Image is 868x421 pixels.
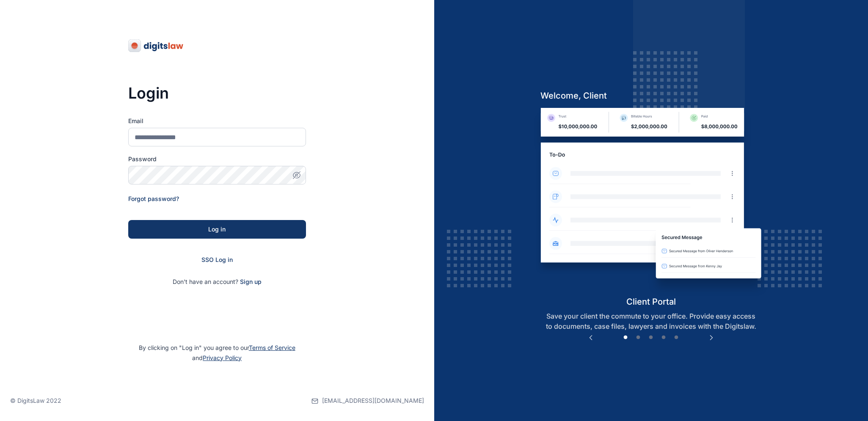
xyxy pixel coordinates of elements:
[203,354,242,361] a: Privacy Policy
[128,155,306,163] label: Password
[311,380,424,421] a: [EMAIL_ADDRESS][DOMAIN_NAME]
[534,108,769,295] img: client-portal
[707,333,716,342] button: Next
[128,39,184,52] img: digitslaw-logo
[249,344,295,351] a: Terms of Service
[128,278,306,286] p: Don't have an account?
[587,333,595,342] button: Previous
[534,296,769,308] h5: client portal
[10,343,424,363] p: By clicking on "Log in" you agree to our
[534,311,769,331] p: Save your client the commute to your office. Provide easy access to documents, case files, lawyer...
[240,278,262,286] span: Sign up
[128,195,179,202] a: Forgot password?
[192,354,242,361] span: and
[128,85,306,102] h3: Login
[672,333,681,342] button: 5
[142,225,292,234] div: Log in
[659,333,668,342] button: 4
[128,117,306,125] label: Email
[534,90,769,102] h5: welcome, client
[240,278,262,285] a: Sign up
[201,256,233,263] a: SSO Log in
[647,333,655,342] button: 3
[634,333,642,342] button: 2
[621,333,630,342] button: 1
[322,396,424,405] span: [EMAIL_ADDRESS][DOMAIN_NAME]
[10,396,61,405] p: © DigitsLaw 2022
[128,220,306,239] button: Log in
